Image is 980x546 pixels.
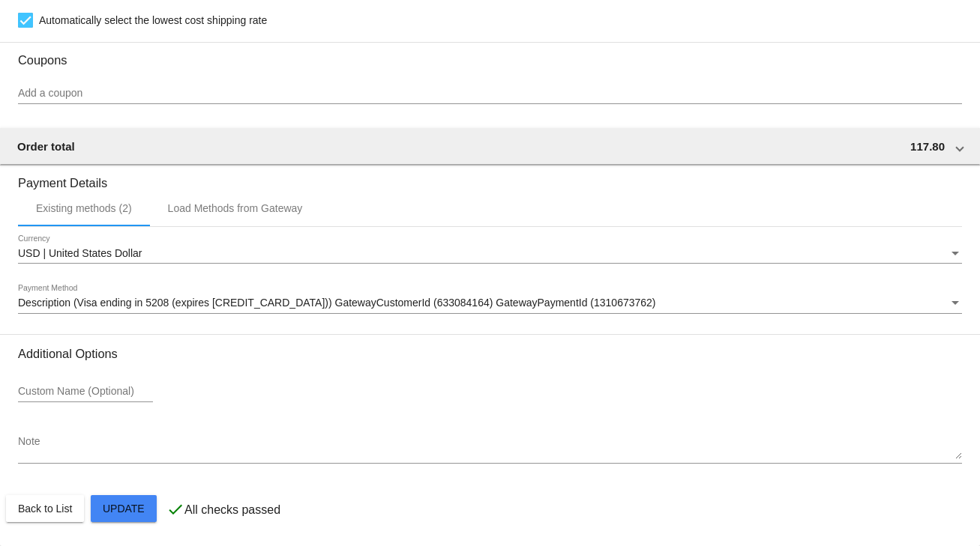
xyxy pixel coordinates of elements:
[168,202,303,214] div: Load Methods from Gateway
[18,297,962,309] mat-select: Payment Method
[18,165,962,190] h3: Payment Details
[39,11,267,29] span: Automatically select the lowest cost shipping rate
[18,347,962,361] h3: Additional Options
[910,140,945,153] span: 117.80
[18,88,962,100] input: Add a coupon
[18,386,153,398] input: Custom Name (Optional)
[91,495,157,522] button: Update
[18,42,962,67] h3: Coupons
[18,503,72,515] span: Back to List
[184,503,280,517] p: All checks passed
[18,297,656,309] span: Description (Visa ending in 5208 (expires [CREDIT_CARD_DATA])) GatewayCustomerId (633084164) Gate...
[18,248,962,260] mat-select: Currency
[6,495,84,522] button: Back to List
[17,140,75,153] span: Order total
[18,247,142,259] span: USD | United States Dollar
[166,500,184,518] mat-icon: check
[36,202,132,214] div: Existing methods (2)
[103,503,145,515] span: Update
